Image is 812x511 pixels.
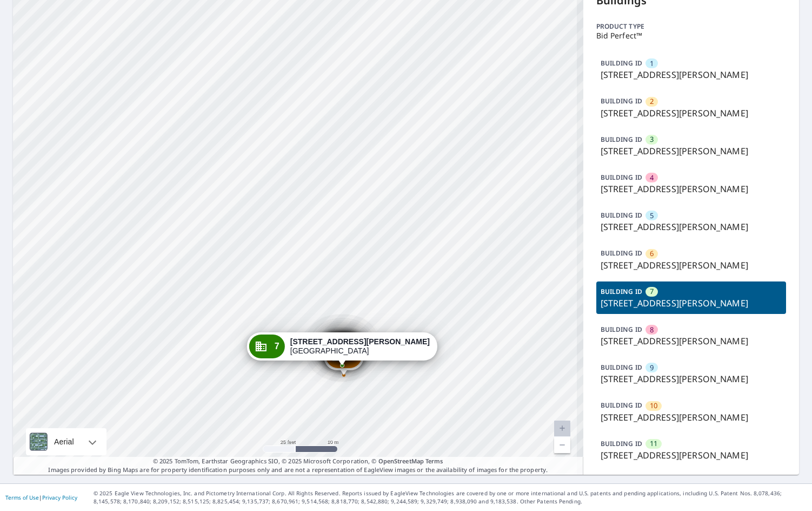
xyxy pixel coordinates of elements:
p: [STREET_ADDRESS][PERSON_NAME] [601,220,782,233]
div: Aerial [51,428,77,455]
a: Privacy Policy [42,494,77,501]
p: © 2025 Eagle View Technologies, Inc. and Pictometry International Corp. All Rights Reserved. Repo... [94,489,807,506]
p: [STREET_ADDRESS][PERSON_NAME] [601,449,782,462]
p: [STREET_ADDRESS][PERSON_NAME] [601,411,782,424]
p: BUILDING ID [601,248,642,258]
div: Aerial [26,428,107,455]
p: BUILDING ID [601,96,642,106]
p: BUILDING ID [601,363,642,372]
span: 2 [650,96,654,107]
span: © 2025 TomTom, Earthstar Geographics SIO, © 2025 Microsoft Corporation, © [153,457,443,466]
div: [GEOGRAPHIC_DATA] [290,337,430,356]
p: BUILDING ID [601,439,642,448]
p: BUILDING ID [601,211,642,220]
span: 11 [650,438,657,449]
p: BUILDING ID [601,287,642,296]
p: BUILDING ID [601,325,642,334]
p: [STREET_ADDRESS][PERSON_NAME] [601,68,782,81]
a: Terms of Use [5,494,39,501]
p: [STREET_ADDRESS][PERSON_NAME] [601,182,782,195]
span: 8 [650,325,654,335]
strong: [STREET_ADDRESS][PERSON_NAME] [290,337,430,346]
div: Dropped pin, building 7, Commercial property, 5619 Aldine Bender Rd Houston, TX 77032 [247,332,437,366]
p: Bid Perfect™ [596,31,787,40]
span: 9 [650,363,654,373]
span: 10 [650,401,657,411]
p: Images provided by Bing Maps are for property identification purposes only and are not a represen... [13,457,583,475]
p: | [5,494,77,501]
span: 5 [650,211,654,221]
a: Current Level 20, Zoom Out [554,437,570,453]
p: [STREET_ADDRESS][PERSON_NAME] [601,259,782,272]
p: BUILDING ID [601,135,642,144]
span: 7 [275,342,279,350]
p: [STREET_ADDRESS][PERSON_NAME] [601,297,782,310]
span: 6 [650,248,654,259]
span: 3 [650,134,654,145]
p: Product type [596,22,787,31]
a: Terms [425,457,443,465]
span: 7 [650,286,654,297]
span: 1 [650,58,654,69]
p: [STREET_ADDRESS][PERSON_NAME] [601,372,782,385]
p: BUILDING ID [601,58,642,68]
p: [STREET_ADDRESS][PERSON_NAME] [601,145,782,158]
p: [STREET_ADDRESS][PERSON_NAME] [601,107,782,120]
p: [STREET_ADDRESS][PERSON_NAME] [601,335,782,348]
span: 4 [650,173,654,183]
p: BUILDING ID [601,173,642,182]
a: OpenStreetMap [378,457,424,465]
p: BUILDING ID [601,401,642,410]
a: Current Level 20, Zoom In Disabled [554,421,570,437]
